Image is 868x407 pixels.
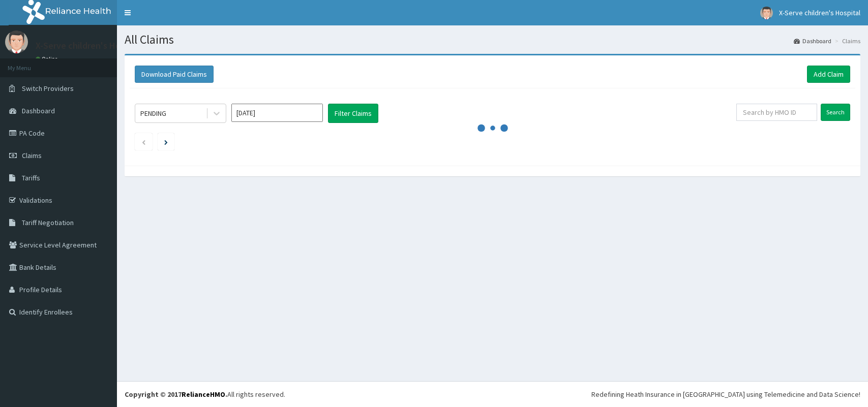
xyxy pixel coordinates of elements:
div: PENDING [140,108,166,118]
img: User Image [5,30,28,53]
p: X-Serve children's Hospital [36,41,143,50]
a: RelianceHMO [182,390,225,399]
input: Search [821,104,850,121]
span: Claims [22,151,42,160]
span: Tariff Negotiation [22,218,74,227]
a: Add Claim [807,66,850,83]
span: Tariffs [22,173,40,182]
div: Redefining Heath Insurance in [GEOGRAPHIC_DATA] using Telemedicine and Data Science! [591,389,860,399]
span: Switch Providers [22,84,74,93]
span: X-Serve children's Hospital [779,8,860,17]
a: Online [36,55,60,62]
span: Dashboard [22,106,55,115]
button: Filter Claims [328,104,378,123]
input: Select Month and Year [231,104,323,122]
button: Download Paid Claims [135,66,214,83]
footer: All rights reserved. [117,381,868,407]
img: User Image [760,7,773,19]
strong: Copyright © 2017 . [125,390,227,399]
a: Previous page [141,137,146,146]
a: Dashboard [794,37,831,45]
h1: All Claims [125,33,860,46]
li: Claims [832,37,860,45]
svg: audio-loading [477,113,508,143]
input: Search by HMO ID [736,104,817,121]
a: Next page [164,137,168,146]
